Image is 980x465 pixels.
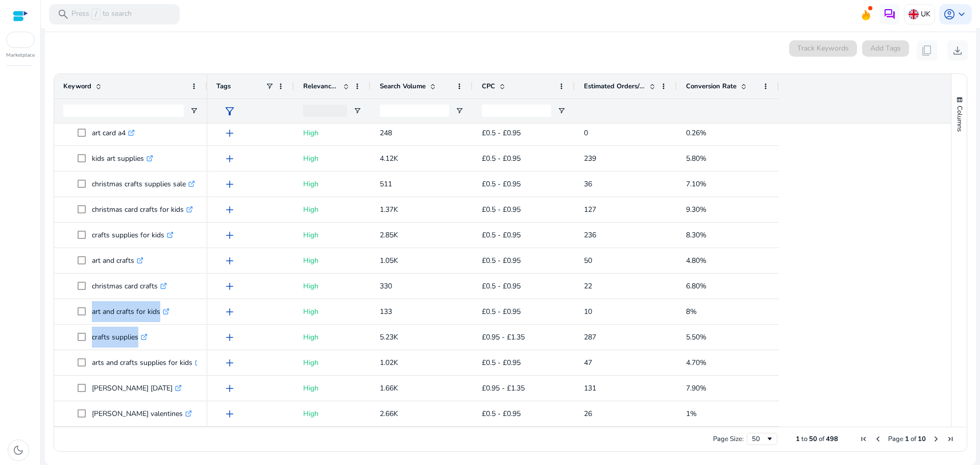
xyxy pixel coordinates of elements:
span: 248 [380,128,392,138]
span: add [224,178,236,190]
input: CPC Filter Input [482,105,551,117]
span: 50 [584,256,592,265]
button: Open Filter Menu [353,107,361,115]
div: Previous Page [874,435,882,443]
span: 8% [686,307,697,316]
button: Open Filter Menu [190,107,198,115]
span: £0.5 - £0.95 [482,179,521,189]
p: art and crafts for kids [92,301,169,322]
span: add [224,229,236,241]
span: Page [888,434,903,444]
span: add [224,382,236,395]
span: £0.95 - £1.35 [482,332,525,342]
span: 511 [380,179,392,189]
span: 10 [918,434,926,444]
p: arts and crafts supplies for kids [92,352,202,373]
span: 9.30% [686,205,706,214]
div: Page Size [747,433,777,445]
span: 1 [905,434,909,444]
span: 2.85K [380,230,398,240]
p: High [303,199,361,220]
span: of [819,434,824,444]
p: kids art supplies [92,148,153,169]
span: search [57,8,69,20]
span: 1% [686,409,697,419]
span: 5.80% [686,154,706,163]
span: £0.5 - £0.95 [482,358,521,368]
span: 131 [584,383,596,393]
span: add [224,127,236,139]
p: Press to search [71,9,132,20]
span: Tags [216,82,231,91]
span: 0.26% [686,128,706,138]
span: / [91,9,101,20]
p: UK [921,5,930,23]
span: keyboard_arrow_down [955,8,968,20]
div: First Page [860,435,868,443]
p: High [303,301,361,322]
span: 239 [584,154,596,163]
span: to [801,434,807,444]
span: £0.5 - £0.95 [482,256,521,265]
div: 50 [752,434,766,444]
span: add [224,204,236,216]
button: Open Filter Menu [455,107,463,115]
span: £0.5 - £0.95 [482,128,521,138]
span: 1.37K [380,205,398,214]
span: 1 [796,434,800,444]
span: 287 [584,332,596,342]
span: 5.50% [686,332,706,342]
p: High [303,148,361,169]
p: [PERSON_NAME] [DATE] [92,378,182,399]
span: £0.5 - £0.95 [482,281,521,291]
p: High [303,174,361,194]
span: add [224,255,236,267]
img: uk.svg [909,9,919,19]
span: add [224,408,236,420]
div: Page Size: [713,434,744,444]
span: 26 [584,409,592,419]
span: 1.66K [380,383,398,393]
span: 6.80% [686,281,706,291]
p: Marketplace [6,52,35,59]
span: Search Volume [380,82,426,91]
span: 0 [584,128,588,138]
span: Columns [955,106,964,132]
span: 1.02K [380,358,398,368]
button: Open Filter Menu [557,107,566,115]
div: Last Page [946,435,954,443]
span: £0.5 - £0.95 [482,154,521,163]
span: Conversion Rate [686,82,737,91]
span: 7.10% [686,179,706,189]
p: christmas crafts supplies sale [92,174,195,194]
span: 4.70% [686,358,706,368]
span: 8.30% [686,230,706,240]
p: crafts supplies [92,327,148,348]
input: Keyword Filter Input [63,105,184,117]
span: add [224,280,236,292]
span: 47 [584,358,592,368]
span: 1.05K [380,256,398,265]
span: dark_mode [12,444,24,456]
p: art card a4 [92,123,135,143]
span: 330 [380,281,392,291]
span: 498 [826,434,838,444]
span: 2.66K [380,409,398,419]
span: add [224,153,236,165]
p: High [303,225,361,246]
span: 7.90% [686,383,706,393]
input: Search Volume Filter Input [380,105,449,117]
div: Next Page [932,435,940,443]
p: High [303,378,361,399]
span: 36 [584,179,592,189]
span: £0.5 - £0.95 [482,230,521,240]
p: High [303,276,361,297]
span: £0.95 - £1.35 [482,383,525,393]
p: High [303,352,361,373]
span: filter_alt [224,105,236,117]
span: 22 [584,281,592,291]
span: 236 [584,230,596,240]
span: £0.5 - £0.95 [482,205,521,214]
span: add [224,306,236,318]
span: £0.5 - £0.95 [482,307,521,316]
